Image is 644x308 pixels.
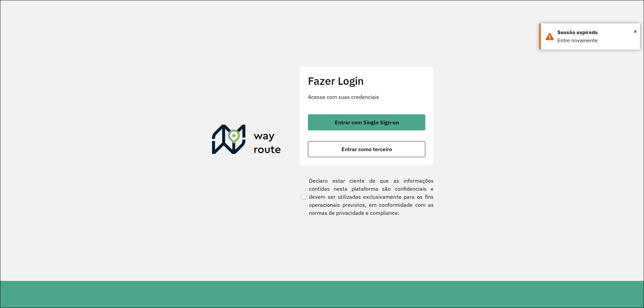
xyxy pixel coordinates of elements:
div: Entre novamente [557,37,635,45]
button: button [308,114,425,130]
p: Acesse com suas credenciais [308,93,425,101]
label: Declaro estar ciente de que as informações contidas nesta plataforma são confidenciais e devem se... [300,177,434,217]
img: Roteirizador AmbevTech [212,125,281,157]
button: Close [634,26,637,37]
span: × [634,26,637,37]
h2: Fazer Login [308,74,425,87]
div: Sessão expirada [557,28,635,37]
button: button [308,141,425,157]
span: Entrar com Single Sign-on [335,120,399,125]
span: Entrar como terceiro [341,146,392,152]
